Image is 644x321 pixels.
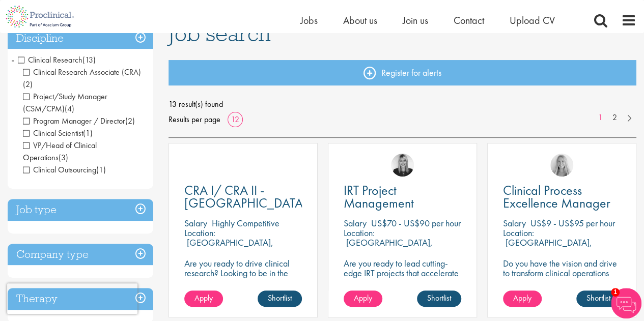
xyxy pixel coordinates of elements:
p: Are you ready to lead cutting-edge IRT projects that accelerate clinical breakthroughs in biotech? [344,258,461,287]
iframe: reCAPTCHA [7,283,137,314]
a: Shortlist [417,290,461,307]
span: 13 result(s) found [169,97,636,112]
span: Results per page [169,112,220,127]
a: Shortlist [576,290,621,307]
span: Location: [503,227,534,239]
a: Apply [344,290,382,307]
span: (1) [83,128,93,138]
a: Apply [184,290,223,307]
span: - [11,52,14,67]
p: [GEOGRAPHIC_DATA], [GEOGRAPHIC_DATA] [503,237,592,258]
a: 1 [593,112,608,124]
a: Shortlist [258,290,302,307]
span: Clinical Scientist [23,128,83,138]
p: US$70 - US$90 per hour [371,217,461,229]
span: (3) [59,152,68,163]
span: Apply [354,293,372,303]
span: Clinical Scientist [23,128,93,138]
span: VP/Head of Clinical Operations [23,140,97,163]
a: Register for alerts [169,60,636,85]
span: Clinical Outsourcing [23,164,106,175]
a: About us [343,14,377,27]
span: (13) [82,54,96,65]
img: Shannon Briggs [550,154,573,177]
span: Program Manager / Director [23,115,135,126]
span: (2) [23,79,33,90]
p: Highly Competitive [212,217,279,229]
span: Clinical Research Associate (CRA) [23,67,141,77]
p: [GEOGRAPHIC_DATA], [GEOGRAPHIC_DATA] [184,237,273,258]
span: (2) [125,115,135,126]
span: Salary [184,217,207,229]
span: Location: [184,227,215,239]
p: Are you ready to drive clinical research? Looking to be in the heart of a company where precision... [184,258,302,297]
span: 1 [611,288,620,297]
a: Contact [454,14,484,27]
span: Clinical Research Associate (CRA) [23,67,141,90]
img: Janelle Jones [391,154,414,177]
span: Clinical Process Excellence Manager [503,182,610,212]
span: Program Manager / Director [23,115,125,126]
span: CRA I/ CRA II - [GEOGRAPHIC_DATA] [184,182,307,212]
span: Salary [344,217,367,229]
p: Do you have the vision and drive to transform clinical operations into models of excellence in a ... [503,258,621,297]
p: US$9 - US$95 per hour [530,217,615,229]
h3: Discipline [8,27,153,49]
p: [GEOGRAPHIC_DATA], [GEOGRAPHIC_DATA] [344,237,433,258]
a: 2 [607,112,622,124]
a: 12 [228,114,243,125]
span: Project/Study Manager (CSM/CPM) [23,91,107,114]
img: Chatbot [611,288,641,318]
a: Upload CV [510,14,555,27]
span: (1) [96,164,106,175]
span: Clinical Research [18,54,96,65]
span: Clinical Research [18,54,82,65]
span: Clinical Outsourcing [23,164,96,175]
span: Salary [503,217,526,229]
a: Clinical Process Excellence Manager [503,184,621,210]
span: Location: [344,227,375,239]
a: IRT Project Management [344,184,461,210]
span: (4) [65,103,74,114]
span: IRT Project Management [344,182,414,212]
span: Apply [513,293,531,303]
a: Jobs [300,14,318,27]
span: Job search [169,20,271,47]
span: Apply [194,293,213,303]
a: Join us [403,14,428,27]
a: CRA I/ CRA II - [GEOGRAPHIC_DATA] [184,184,302,210]
a: Apply [503,290,542,307]
h3: Job type [8,199,153,221]
h3: Company type [8,244,153,266]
